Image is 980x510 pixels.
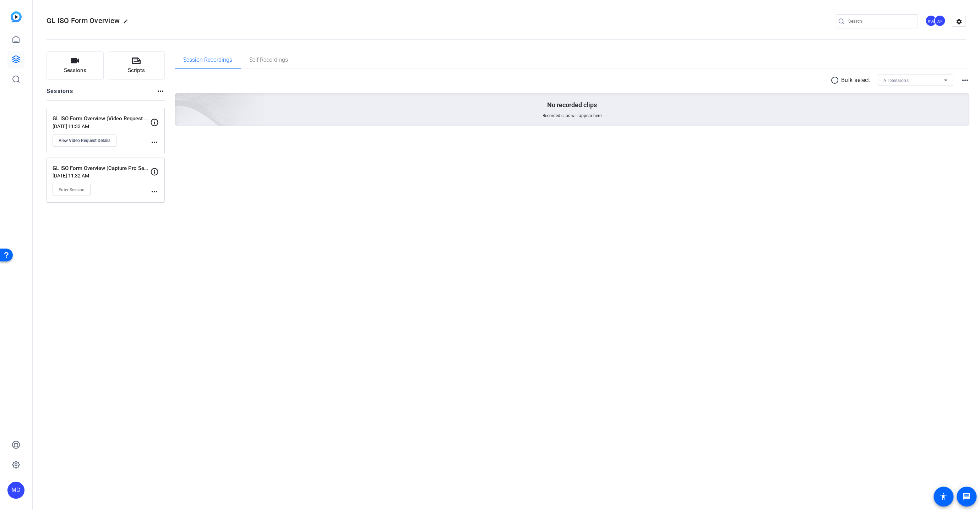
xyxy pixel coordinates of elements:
button: View Video Request Details [53,135,116,147]
button: Enter Session [53,184,91,196]
mat-icon: more_horiz [156,87,165,95]
span: Recorded clips will appear here [543,113,601,119]
p: [DATE] 11:32 AM [53,173,150,179]
p: GL ISO Form Overview (Capture Pro Session) [53,164,150,172]
img: blue-gradient.svg [11,11,22,22]
span: Enter Session [59,187,85,193]
span: View Video Request Details [59,138,110,143]
button: Scripts [108,51,165,80]
mat-icon: accessibility [939,492,948,501]
h2: Sessions [47,87,73,100]
p: GL ISO Form Overview (Video Request Session) [53,115,150,123]
p: Bulk select [841,76,870,84]
div: MD [7,482,24,499]
mat-icon: more_horiz [961,76,969,84]
span: Self Recordings [249,57,288,63]
input: Search [848,17,912,26]
span: Session Recordings [183,57,232,63]
span: All Sessions [883,78,909,83]
mat-icon: radio_button_unchecked [831,76,841,84]
mat-icon: more_horiz [150,138,159,147]
p: No recorded clips [547,101,597,109]
div: SW [925,15,937,27]
span: Sessions [64,66,86,75]
mat-icon: message [962,492,971,501]
img: embarkstudio-empty-session.png [95,23,265,177]
mat-icon: edit [123,19,132,27]
mat-icon: more_horiz [150,187,159,196]
ngx-avatar: Andrew Yelenosky [934,15,946,27]
p: [DATE] 11:33 AM [53,124,150,129]
span: Scripts [128,66,145,75]
mat-icon: settings [952,16,966,27]
div: AY [934,15,946,27]
ngx-avatar: Steve Winiecki [925,15,937,27]
span: GL ISO Form Overview [47,16,120,25]
button: Sessions [47,51,104,80]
